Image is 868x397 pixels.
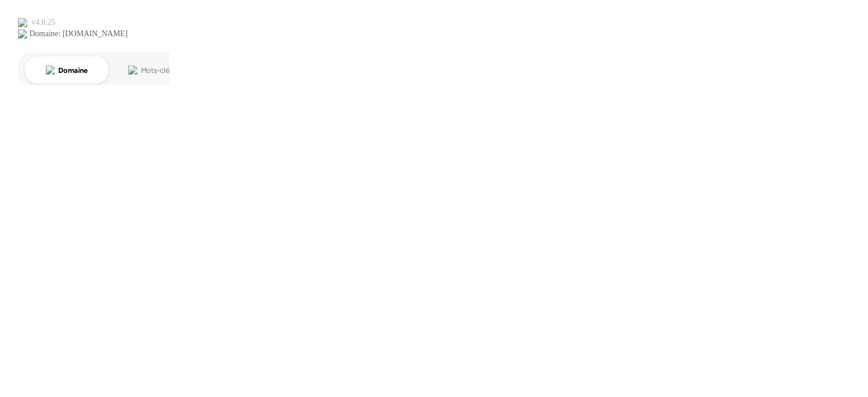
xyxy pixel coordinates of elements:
div: v 4.0.25 [32,18,55,27]
div: Domaine: [DOMAIN_NAME] [29,29,128,38]
img: website_grey.svg [18,29,27,38]
div: Mots-clés [141,67,173,74]
img: tab_domain_overview_orange.svg [46,66,55,75]
img: tab_keywords_by_traffic_grey.svg [128,66,137,75]
div: Domaine [58,67,87,74]
img: logo_orange.svg [18,18,27,27]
